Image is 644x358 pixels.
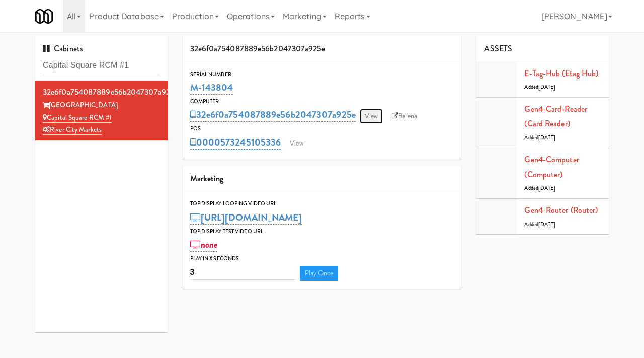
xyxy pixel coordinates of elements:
a: River City Markets [43,125,102,135]
a: Capital Square RCM #1 [43,113,112,123]
div: Computer [190,97,454,107]
span: Added [524,83,555,91]
span: [DATE] [538,221,556,228]
span: Added [524,184,555,192]
a: Balena [387,109,422,124]
span: Marketing [190,173,224,184]
img: Micromart [35,8,53,25]
a: none [190,238,218,252]
a: [URL][DOMAIN_NAME] [190,210,302,225]
span: Added [524,134,555,141]
div: Serial Number [190,69,454,80]
a: 32e6f0a754087889e56b2047307a925e [190,108,356,122]
span: ASSETS [484,43,512,54]
div: Play in X seconds [190,254,454,264]
a: Play Once [300,266,339,281]
a: Gen4-computer (Computer) [524,154,579,180]
span: Added [524,221,555,228]
span: [DATE] [538,83,556,91]
span: [DATE] [538,134,556,141]
a: Gen4-router (Router) [524,204,598,216]
a: 0000573245105336 [190,135,281,150]
input: Search cabinets [43,56,160,75]
span: Cabinets [43,43,83,54]
div: POS [190,124,454,134]
a: E-tag-hub (Etag Hub) [524,67,598,79]
div: [GEOGRAPHIC_DATA] [43,99,160,112]
a: View [360,109,383,124]
div: Top Display Looping Video Url [190,199,454,209]
li: 32e6f0a754087889e56b2047307a925e[GEOGRAPHIC_DATA] Capital Square RCM #1River City Markets [35,81,168,140]
a: View [285,136,308,151]
a: M-143804 [190,81,233,95]
span: [DATE] [538,184,556,192]
a: Gen4-card-reader (Card Reader) [524,103,587,130]
div: 32e6f0a754087889e56b2047307a925e [43,85,160,100]
div: 32e6f0a754087889e56b2047307a925e [183,36,462,62]
div: Top Display Test Video Url [190,227,454,237]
